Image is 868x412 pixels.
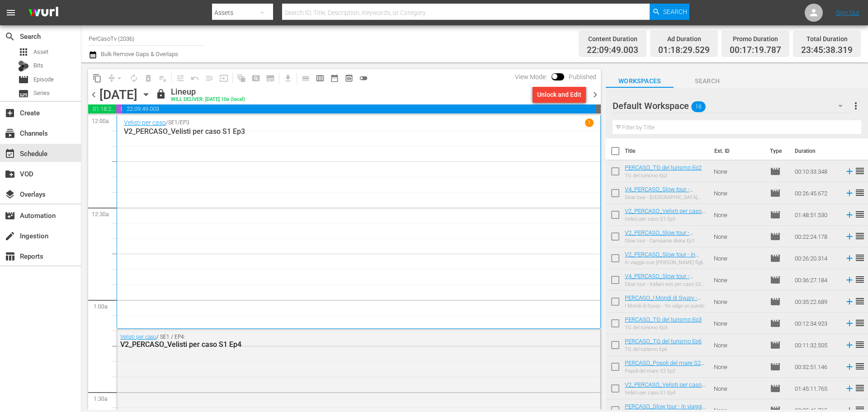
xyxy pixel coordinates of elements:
[730,33,781,45] div: Promo Duration
[93,74,102,83] span: content_copy
[836,9,859,16] a: Sign Out
[116,104,123,114] span: 00:17:19.787
[156,89,166,99] span: lock
[5,128,15,139] span: Channels
[844,275,854,285] svg: Add to Schedule
[770,188,781,199] span: Episode
[5,148,15,159] span: Schedule
[590,89,601,100] span: chevron_right
[854,187,865,198] span: reorder
[625,294,704,315] a: PERCASO_I Mondi di Syusy - [GEOGRAPHIC_DATA]: Yo valgo yo puedo
[613,93,851,118] div: Default Workspace
[791,313,841,334] td: 00:12:34.923
[625,173,702,179] div: TG del turismo Ep2
[854,231,865,242] span: reorder
[844,166,854,176] svg: Add to Schedule
[854,274,865,285] span: reorder
[5,189,15,200] span: Overlays
[710,356,766,378] td: None
[33,75,54,84] span: Episode
[791,182,841,204] td: 00:26:45.672
[801,45,853,56] span: 23:45:38.319
[278,69,295,87] span: Download as CSV
[88,104,116,114] span: 01:18:29.529
[850,100,861,111] span: more_vert
[625,273,695,286] a: V4_PERCASO_Slow tour - Italiani non per caso S2 Ep4
[854,296,865,307] span: reorder
[844,232,854,242] svg: Add to Schedule
[844,188,854,198] svg: Add to Schedule
[625,281,707,287] div: Slow tour - Italiani non per caso S2 Ep4
[99,51,178,57] span: Bulk Remove Gaps & Overlaps
[5,108,15,118] span: Create
[327,71,342,85] span: Month Calendar View
[844,362,854,372] svg: Add to Schedule
[217,71,231,85] span: Update Metadata from Key Asset
[674,76,741,87] span: Search
[124,127,594,136] p: V2_PERCASO_Velisti per caso S1 Ep3
[202,71,217,85] span: Fill episodes with ad slates
[330,74,339,83] span: date_range_outlined
[710,182,766,204] td: None
[120,334,156,340] a: Velisti per caso
[625,390,707,396] div: Velisti per caso S1 Ep4
[854,361,865,372] span: reorder
[625,251,699,271] a: V2_PERCASO_Slow tour - In viaggio con [PERSON_NAME] figlia Ep1
[791,334,841,356] td: 00:11:32.505
[625,229,693,243] a: V2_PERCASO_Slow tour - Campania divina Ep1
[709,138,764,164] th: Ext. ID
[770,231,781,242] span: Episode
[120,334,548,349] div: / SE1 / EP4:
[124,119,166,126] a: Velisti per caso
[141,71,156,85] span: Select an event to delete
[537,86,581,103] div: Unlock and Edit
[166,119,168,126] p: /
[156,71,170,85] span: Clear Lineup
[658,45,710,56] span: 01:18:29.529
[33,47,48,57] span: Asset
[770,361,781,372] span: Episode
[770,253,781,264] span: Episode
[625,208,705,221] a: V2_PERCASO_Velisti per caso S1 Ep5
[313,71,327,85] span: Week Calendar View
[552,73,558,80] span: Toggle to switch from Published to Draft view.
[588,119,591,126] p: 1
[710,378,766,399] td: None
[791,204,841,226] td: 01:48:51.530
[770,166,781,177] span: Episode
[791,356,841,378] td: 00:32:51.146
[710,204,766,226] td: None
[171,97,245,103] div: WILL DELIVER: [DATE] 10a (local)
[625,138,709,164] th: Title
[18,47,29,57] span: Asset
[99,87,137,102] div: [DATE]
[791,247,841,269] td: 00:26:20.314
[625,164,702,171] a: PERCASO_TG del turismo Ep2
[18,88,29,99] span: Series
[710,226,766,247] td: None
[263,71,278,85] span: Create Series Block
[295,69,313,87] span: Day Calendar View
[316,74,325,83] span: calendar_view_week_outlined
[510,73,552,81] span: View Mode:
[5,169,15,180] span: VOD
[606,76,674,87] span: Workspaces
[359,74,368,83] span: toggle_off
[691,97,706,116] span: 18
[356,71,371,85] span: 24 hours Lineup View is OFF
[625,260,707,265] div: In viaggio con [PERSON_NAME] figlia Ep1
[710,334,766,356] td: None
[844,318,854,328] svg: Add to Schedule
[854,209,865,220] span: reorder
[625,368,707,374] div: Popoli del mare S2 Ep2
[710,269,766,291] td: None
[770,275,781,285] span: Episode
[18,61,29,71] div: Bits
[533,86,586,103] button: Unlock and Edit
[844,384,854,393] svg: Add to Schedule
[168,119,180,126] p: SE1 /
[625,238,707,244] div: Slow tour - Campania divina Ep1
[342,71,356,85] span: View Backup
[844,340,854,350] svg: Add to Schedule
[171,87,245,97] div: Lineup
